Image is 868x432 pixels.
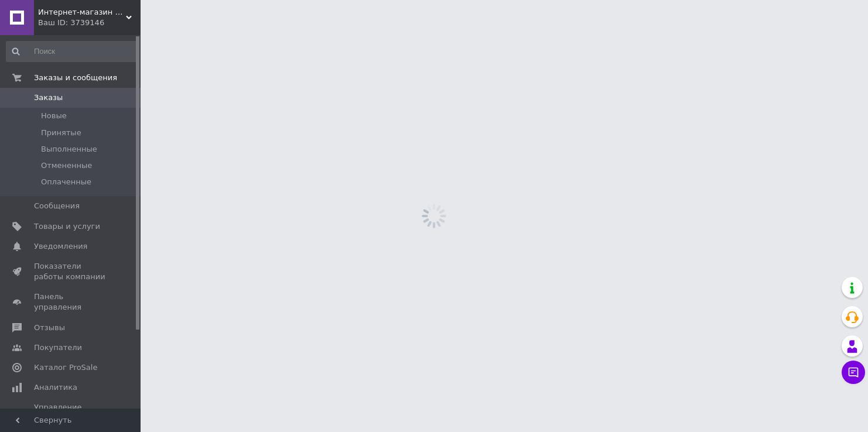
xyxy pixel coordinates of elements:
span: Интернет-магазин "Oline-tovar" [38,7,126,18]
span: Оплаченные [41,177,91,187]
span: Каталог ProSale [34,362,97,373]
span: Аналитика [34,382,77,393]
span: Сообщения [34,201,80,211]
span: Показатели работы компании [34,261,108,282]
span: Принятые [41,128,81,138]
button: Чат с покупателем [842,361,865,384]
div: Ваш ID: 3739146 [38,18,141,28]
span: Заказы [34,92,63,103]
span: Товары и услуги [34,221,100,232]
span: Покупатели [34,342,82,353]
span: Отзывы [34,323,65,333]
span: Выполненные [41,144,97,155]
span: Управление сайтом [34,402,108,423]
span: Уведомления [34,241,87,252]
span: Отмененные [41,160,92,171]
span: Заказы и сообщения [34,73,117,83]
span: Панель управления [34,292,108,313]
span: Новые [41,111,67,121]
input: Поиск [6,41,138,62]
